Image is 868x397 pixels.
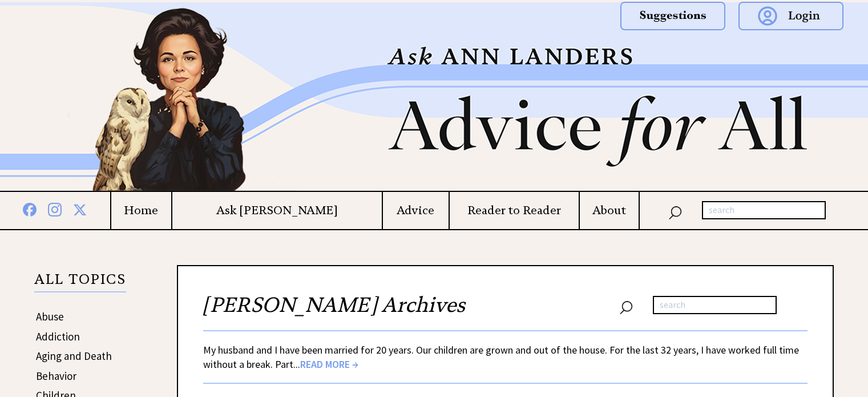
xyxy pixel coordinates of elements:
[300,358,358,371] span: READ MORE →
[203,343,799,371] a: My husband and I have been married for 20 years. Our children are grown and out of the house. For...
[668,203,682,220] img: search_nav.png
[203,291,808,330] h2: [PERSON_NAME] Archives
[34,273,126,292] p: ALL TOPICS
[702,201,826,219] input: search
[36,349,112,363] a: Aging and Death
[23,200,37,216] img: facebook%20blue.png
[36,310,64,323] a: Abuse
[383,203,449,218] a: Advice
[172,203,382,218] a: Ask [PERSON_NAME]
[73,201,87,216] img: x%20blue.png
[48,200,62,216] img: instagram%20blue.png
[653,296,777,314] input: search
[36,330,80,343] a: Addiction
[23,2,845,191] img: header2b_v1.png
[738,2,843,30] img: login.png
[620,2,725,30] img: suggestions.png
[845,2,851,191] img: right_new2.png
[111,203,171,218] a: Home
[580,203,639,218] a: About
[619,298,633,315] img: search_nav.png
[36,369,76,383] a: Behavior
[450,203,579,218] a: Reader to Reader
